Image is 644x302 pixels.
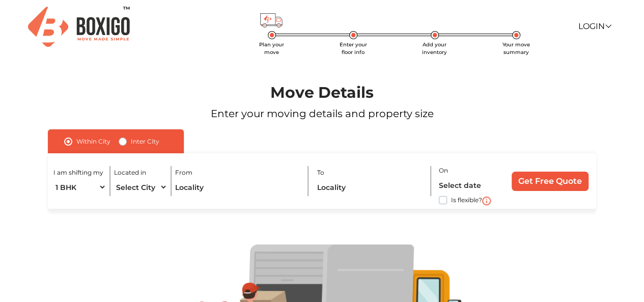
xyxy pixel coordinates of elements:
label: I am shifting my [53,168,103,177]
a: Login [578,21,610,31]
input: Locality [317,178,425,196]
input: Get Free Quote [512,172,589,191]
span: Add your inventory [422,41,447,56]
span: Plan your move [259,41,284,56]
label: To [317,168,324,177]
label: Located in [114,168,146,177]
span: Your move summary [502,41,530,56]
p: Enter your moving details and property size [26,106,619,121]
span: Enter your floor info [340,41,367,56]
label: Within City [76,135,110,148]
img: i [482,197,491,205]
label: Inter City [131,135,159,148]
h1: Move Details [26,84,619,102]
input: Select date [439,176,502,194]
label: On [439,166,448,175]
img: Boxigo [28,7,130,47]
label: Is flexible? [451,194,482,205]
label: From [175,168,192,177]
input: Locality [175,178,300,196]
